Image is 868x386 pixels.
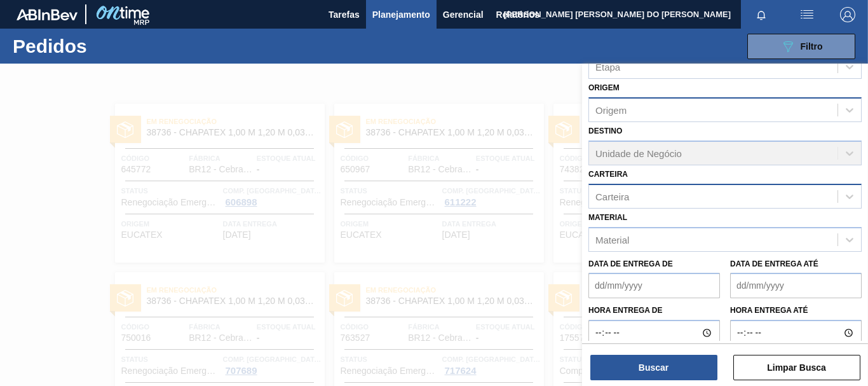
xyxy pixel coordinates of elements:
img: Logout [840,7,855,22]
div: Etapa [595,62,620,72]
input: dd/mm/yyyy [730,273,862,298]
div: Carteira [595,191,629,202]
img: userActions [799,7,815,22]
span: Tarefas [329,7,360,22]
h1: Pedidos [13,39,191,53]
label: Hora entrega de [588,301,720,320]
div: Material [595,234,629,245]
label: Destino [588,127,622,135]
input: dd/mm/yyyy [588,273,720,298]
span: Gerencial [443,7,484,22]
button: Filtro [747,34,855,59]
label: Material [588,213,627,222]
span: Relatórios [496,7,539,22]
label: Carteira [588,170,628,179]
label: Origem [588,83,620,92]
label: Data de Entrega de [588,259,673,268]
span: Filtro [801,41,823,52]
span: Planejamento [372,7,430,22]
button: Notificações [741,6,782,24]
div: Origem [595,105,627,116]
label: Hora entrega até [730,301,862,320]
label: Data de Entrega até [730,259,818,268]
img: TNhmsLtSVTkK8tSr43FrP2fwEKptu5GPRR3wAAAABJRU5ErkJggg== [17,9,78,20]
